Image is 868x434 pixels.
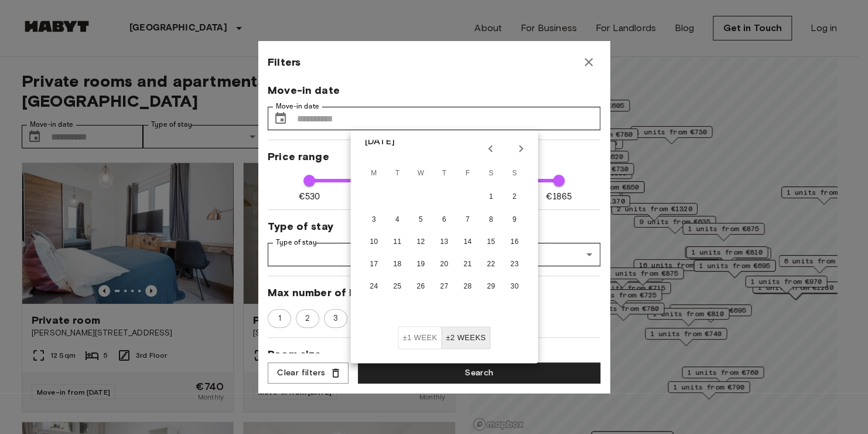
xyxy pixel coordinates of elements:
button: 8 [480,209,501,230]
button: 14 [457,231,478,252]
span: €530 [299,191,320,203]
button: 27 [433,276,454,297]
button: 22 [480,253,501,274]
span: Price range [268,150,600,164]
button: ±2 weeks [441,326,490,349]
button: 20 [433,253,454,274]
button: 23 [504,253,525,274]
span: Max number of bedrooms [268,286,600,300]
button: 6 [433,209,454,230]
span: Room size [268,347,600,361]
button: Next month [511,138,531,158]
button: 26 [410,276,431,297]
button: 5 [410,209,431,230]
button: Choose date [269,107,292,130]
label: Move-in date [276,101,319,111]
span: 3 [327,313,344,324]
div: 2 [296,309,319,328]
button: 9 [504,209,525,230]
button: Previous month [480,138,500,158]
span: Friday [457,162,478,185]
button: 21 [457,253,478,274]
span: Thursday [433,162,454,185]
button: 15 [480,231,501,252]
div: Move In Flexibility [398,326,491,349]
button: 30 [504,276,525,297]
button: 16 [504,231,525,252]
button: Search [358,362,600,384]
button: 25 [387,276,408,297]
span: Saturday [480,162,501,185]
span: Filters [268,55,300,69]
span: Wednesday [410,162,431,185]
button: 29 [480,276,501,297]
button: 18 [387,253,408,274]
button: 2 [504,187,525,208]
span: 1 [271,313,287,324]
label: Type of stay [276,238,317,247]
button: 11 [387,231,408,252]
button: ±1 week [398,326,442,349]
span: Move-in date [268,83,600,97]
span: Sunday [504,162,525,185]
button: 7 [457,209,478,230]
div: [DATE] [364,134,395,148]
span: 2 [299,313,316,324]
button: 12 [410,231,431,252]
button: 13 [433,231,454,252]
div: 1 [268,309,291,328]
span: Tuesday [387,162,408,185]
span: Type of stay [268,219,600,233]
button: 3 [363,209,384,230]
span: Monday [363,162,384,185]
button: 1 [480,187,501,208]
button: Clear filters [268,362,348,384]
button: 17 [363,253,384,274]
button: 4 [387,209,408,230]
button: 10 [363,231,384,252]
button: 19 [410,253,431,274]
span: €1865 [546,191,572,203]
button: 24 [363,276,384,297]
button: 28 [457,276,478,297]
div: 3 [324,309,347,328]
